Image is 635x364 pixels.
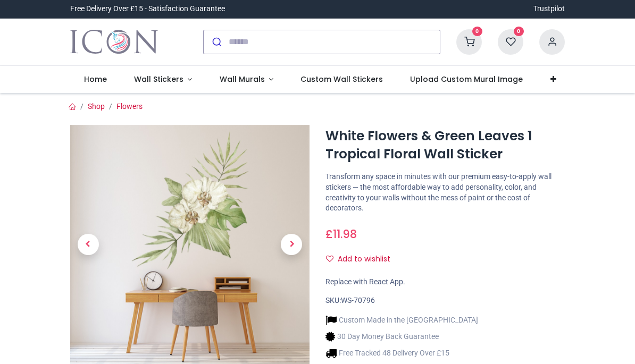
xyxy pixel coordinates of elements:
h1: White Flowers & Green Leaves 1 Tropical Floral Wall Sticker [325,127,565,164]
li: Custom Made in the [GEOGRAPHIC_DATA] [325,315,478,326]
div: Free Delivery Over £15 - Satisfaction Guarantee [70,4,225,14]
a: 0 [498,37,523,45]
a: 0 [456,37,482,45]
a: Shop [88,102,105,111]
button: Submit [204,30,229,54]
li: 30 Day Money Back Guarantee [325,331,478,342]
div: Replace with React App. [325,277,565,287]
a: Trustpilot [533,4,565,14]
button: Add to wishlistAdd to wishlist [325,250,399,268]
a: Flowers [116,102,143,111]
span: £ [325,226,357,242]
span: Upload Custom Mural Image [410,74,523,84]
li: Free Tracked 48 Delivery Over £15 [325,348,478,359]
a: Previous [70,160,106,328]
a: Wall Stickers [120,66,206,94]
a: Next [274,160,310,328]
span: Next [281,234,302,255]
span: Custom Wall Stickers [300,74,383,84]
a: Logo of Icon Wall Stickers [70,27,158,57]
sup: 0 [472,27,482,37]
span: 11.98 [333,226,357,242]
i: Add to wishlist [326,255,333,263]
p: Transform any space in minutes with our premium easy-to-apply wall stickers — the most affordable... [325,172,565,213]
a: Wall Murals [206,66,287,94]
img: White Flowers & Green Leaves 1 Tropical Floral Wall Sticker [70,125,310,364]
span: Wall Murals [220,74,265,84]
span: Previous [78,234,99,255]
div: SKU: [325,295,565,306]
span: WS-70796 [341,296,375,304]
img: Icon Wall Stickers [70,27,158,57]
span: Wall Stickers [134,74,183,84]
sup: 0 [514,27,524,37]
span: Home [84,74,107,84]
